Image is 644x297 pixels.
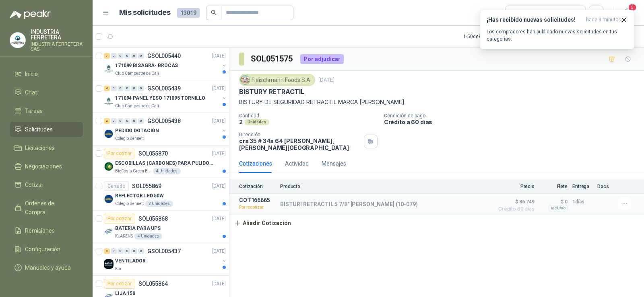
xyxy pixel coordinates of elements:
p: COT166665 [239,197,275,203]
div: Por cotizar [104,214,135,223]
p: BioCosta Green Energy S.A.S [115,168,151,174]
p: BISTURY RETRACTIL [239,88,304,96]
p: [DATE] [212,52,226,60]
a: Configuración [10,242,83,257]
span: Chat [25,88,37,97]
img: Company Logo [104,227,114,236]
div: 0 [131,118,137,124]
span: 5 [628,4,637,11]
span: Tareas [25,107,43,115]
img: Company Logo [104,96,114,106]
p: Kia [115,266,121,272]
p: [DATE] [212,117,226,125]
p: [DATE] [212,280,226,288]
p: [DATE] [212,150,226,158]
div: 0 [131,248,137,254]
div: 0 [118,53,124,59]
p: cra 35 # 34a 64 [PERSON_NAME] , [PERSON_NAME][GEOGRAPHIC_DATA] [239,137,361,151]
h1: Mis solicitudes [119,7,171,18]
p: INDUSTRIA FERRETERA SAS [31,42,83,51]
div: Por adjudicar [300,54,344,64]
p: GSOL005437 [147,248,181,254]
p: SOL055869 [132,183,161,189]
div: 0 [118,86,124,91]
p: Crédito a 60 días [384,119,641,125]
div: Cotizaciones [239,159,272,168]
div: 4 [104,86,110,91]
p: KLARENS [115,233,133,240]
a: Cotizar [10,177,83,193]
p: 2 [239,119,243,125]
p: [DATE] [212,248,226,255]
a: 2 0 0 0 0 0 GSOL005437[DATE] Company LogoVENTILADORKia [104,246,227,272]
p: [DATE] [212,85,226,92]
span: hace 3 minutos [586,16,621,23]
p: Dirección [239,132,361,137]
div: Cerrado [104,181,129,191]
img: Company Logo [241,76,250,84]
a: Negociaciones [10,159,83,174]
p: 171094 PANEL YESO 171095 TORNILLO [115,94,205,102]
p: GSOL005438 [147,118,181,124]
p: INDUSTRIA FERRETERA [31,29,83,40]
p: 171099 BISAGRA- BROCAS [115,62,178,70]
p: GSOL005439 [147,86,181,91]
h3: ¡Has recibido nuevas solicitudes! [487,16,583,23]
div: 0 [138,118,144,124]
p: Por recotizar [239,203,275,211]
div: 2 [104,248,110,254]
p: 1 días [572,197,592,207]
p: Cantidad [239,113,378,119]
a: 7 0 0 0 0 0 GSOL005440[DATE] Company Logo171099 BISAGRA- BROCASClub Campestre de Cali [104,51,227,77]
p: $ 0 [539,197,568,207]
div: 0 [138,86,144,91]
div: 0 [124,248,130,254]
a: Por cotizarSOL055868[DATE] Company LogoBATERIA PARA UPSKLARENS4 Unidades [93,211,229,243]
p: Docs [597,184,613,189]
button: Añadir Cotización [229,215,295,231]
p: GSOL005440 [147,53,181,59]
button: ¡Has recibido nuevas solicitudes!hace 3 minutos Los compradores han publicado nuevas solicitudes ... [480,10,634,49]
p: [DATE] [212,182,226,190]
div: 0 [111,118,117,124]
p: BISTURI RETRACTIL 5 7/8" [PERSON_NAME] (10-079) [280,201,417,207]
p: Club Campestre de Cali [115,103,159,109]
a: 4 0 0 0 0 0 GSOL005439[DATE] Company Logo171094 PANEL YESO 171095 TORNILLOClub Campestre de Cali [104,84,227,109]
div: 0 [131,53,137,59]
span: Negociaciones [25,162,62,171]
img: Company Logo [104,162,114,171]
span: Crédito 60 días [494,207,535,211]
div: 0 [118,248,124,254]
div: Incluido [549,205,568,211]
div: 0 [138,248,144,254]
div: Mensajes [322,159,346,168]
p: Colegio Bennett [115,135,144,142]
div: Actividad [285,159,309,168]
span: Manuales y ayuda [25,263,71,272]
span: search [211,10,217,15]
div: Por cotizar [104,149,135,158]
div: 0 [118,118,124,124]
img: Company Logo [104,194,114,204]
span: Configuración [25,245,60,254]
div: 0 [124,53,130,59]
img: Logo peakr [10,10,51,19]
img: Company Logo [10,33,25,48]
button: 5 [620,6,634,20]
div: 2 [104,118,110,124]
a: Órdenes de Compra [10,196,83,220]
span: 13019 [177,8,200,18]
p: REFLECTOR LED 50W [115,192,164,200]
div: 0 [124,86,130,91]
p: Colegio Bennett [115,201,144,207]
p: Los compradores han publicado nuevas solicitudes en tus categorías. [487,28,627,43]
p: SOL055868 [138,216,168,221]
p: Producto [280,184,489,189]
a: Remisiones [10,223,83,238]
div: 0 [131,86,137,91]
div: Por cotizar [104,279,135,289]
a: 2 0 0 0 0 0 GSOL005438[DATE] Company LogoPEDIDO DOTACIÓNColegio Bennett [104,116,227,142]
p: BISTURY DE SEGURIDAD RETRACTIL MARCA [PERSON_NAME] [239,98,634,107]
a: Tareas [10,103,83,119]
div: Todas [510,8,527,17]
